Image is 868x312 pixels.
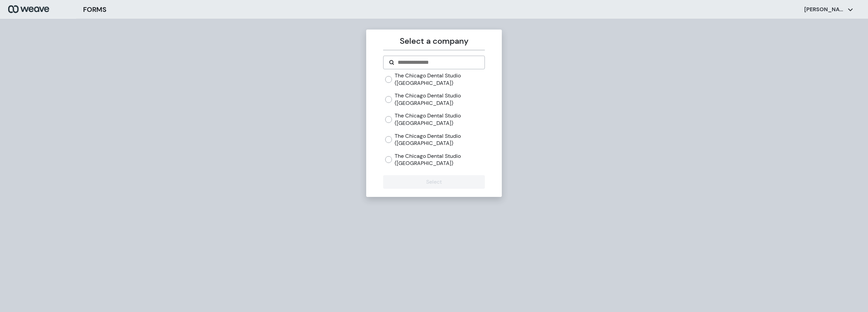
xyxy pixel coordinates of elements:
[383,175,485,189] button: Select
[395,112,485,127] label: The Chicago Dental Studio ([GEOGRAPHIC_DATA])
[395,92,485,107] label: The Chicago Dental Studio ([GEOGRAPHIC_DATA])
[804,6,845,13] p: [PERSON_NAME]
[397,58,479,67] input: Search
[83,4,106,15] h3: FORMS
[395,72,485,87] label: The Chicago Dental Studio ([GEOGRAPHIC_DATA])
[383,35,485,47] p: Select a company
[395,152,485,167] label: The Chicago Dental Studio ([GEOGRAPHIC_DATA])
[395,132,485,147] label: The Chicago Dental Studio ([GEOGRAPHIC_DATA])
